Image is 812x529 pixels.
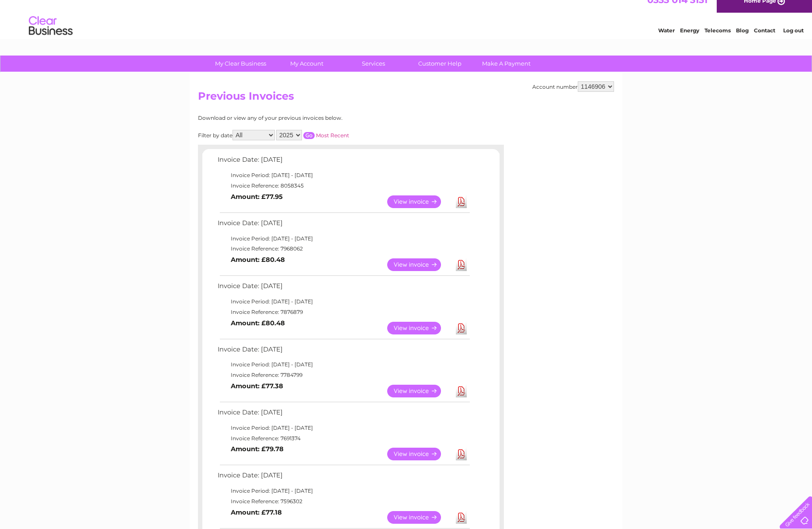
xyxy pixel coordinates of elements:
[198,130,427,140] div: Filter by date
[387,195,451,208] a: View
[215,470,471,486] td: Invoice Date: [DATE]
[231,382,283,390] b: Amount: £77.38
[783,37,804,44] a: Log out
[387,258,451,271] a: View
[456,258,467,271] a: Download
[205,56,277,72] a: My Clear Business
[456,322,467,334] a: Download
[532,81,614,92] div: Account number
[215,433,471,444] td: Invoice Reference: 7691374
[337,56,409,72] a: Services
[680,37,699,44] a: Energy
[736,37,749,44] a: Blog
[387,448,451,460] a: View
[231,319,285,327] b: Amount: £80.48
[215,423,471,433] td: Invoice Period: [DATE] - [DATE]
[704,37,731,44] a: Telecoms
[198,115,427,121] div: Download or view any of your previous invoices below.
[215,233,471,244] td: Invoice Period: [DATE] - [DATE]
[215,280,471,296] td: Invoice Date: [DATE]
[456,511,467,524] a: Download
[215,359,471,370] td: Invoice Period: [DATE] - [DATE]
[470,56,542,72] a: Make A Payment
[658,37,675,44] a: Water
[215,296,471,307] td: Invoice Period: [DATE] - [DATE]
[231,445,284,453] b: Amount: £79.78
[215,307,471,317] td: Invoice Reference: 7876879
[215,217,471,233] td: Invoice Date: [DATE]
[231,193,283,201] b: Amount: £77.95
[456,195,467,208] a: Download
[215,344,471,360] td: Invoice Date: [DATE]
[387,385,451,397] a: View
[215,407,471,423] td: Invoice Date: [DATE]
[215,496,471,507] td: Invoice Reference: 7596302
[215,181,471,191] td: Invoice Reference: 8058345
[456,448,467,460] a: Download
[200,5,613,42] div: Clear Business is a trading name of Verastar Limited (registered in [GEOGRAPHIC_DATA] No. 3667643...
[215,170,471,181] td: Invoice Period: [DATE] - [DATE]
[215,486,471,496] td: Invoice Period: [DATE] - [DATE]
[456,385,467,397] a: Download
[215,370,471,380] td: Invoice Reference: 7784799
[231,256,285,264] b: Amount: £80.48
[316,132,349,139] a: Most Recent
[271,56,343,72] a: My Account
[387,511,451,524] a: View
[647,4,708,15] a: 0333 014 3131
[387,322,451,334] a: View
[198,90,614,107] h2: Previous Invoices
[754,37,775,44] a: Contact
[28,23,73,49] img: logo.png
[231,508,282,516] b: Amount: £77.18
[404,56,476,72] a: Customer Help
[215,154,471,170] td: Invoice Date: [DATE]
[215,244,471,254] td: Invoice Reference: 7968062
